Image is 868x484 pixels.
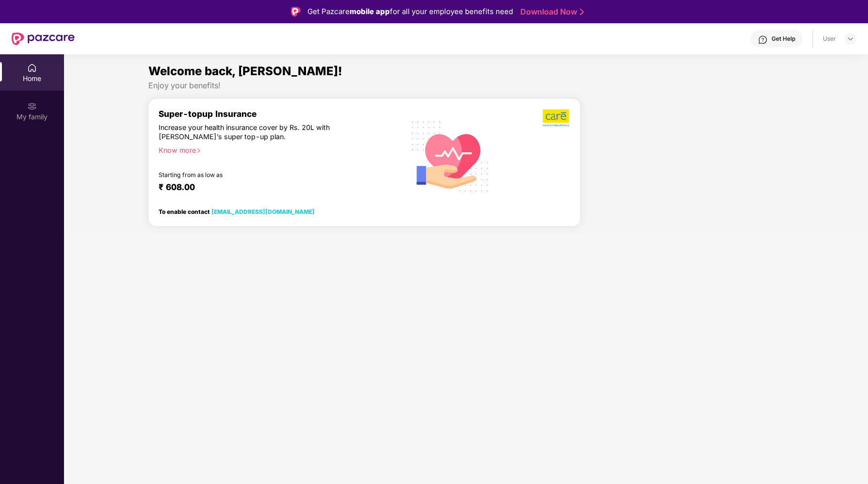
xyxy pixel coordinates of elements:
[823,35,836,43] div: User
[159,123,357,142] div: Increase your health insurance cover by Rs. 20L with [PERSON_NAME]’s super top-up plan.
[27,101,37,111] img: svg+xml;base64,PHN2ZyB3aWR0aD0iMjAiIGhlaWdodD0iMjAiIHZpZXdCb3g9IjAgMCAyMCAyMCIgZmlsbD0ibm9uZSIgeG...
[543,109,570,127] img: b5dec4f62d2307b9de63beb79f102df3.png
[159,146,393,153] div: Know more
[27,63,37,73] img: svg+xml;base64,PHN2ZyBpZD0iSG9tZSIgeG1sbnM9Imh0dHA6Ly93d3cudzMub3JnLzIwMDAvc3ZnIiB3aWR0aD0iMjAiIG...
[580,7,584,17] img: Stroke
[350,7,390,16] strong: mobile app
[758,35,768,45] img: svg+xml;base64,PHN2ZyBpZD0iSGVscC0zMngzMiIgeG1sbnM9Imh0dHA6Ly93d3cudzMub3JnLzIwMDAvc3ZnIiB3aWR0aD...
[159,182,389,194] div: ₹ 608.00
[211,208,315,215] a: [EMAIL_ADDRESS][DOMAIN_NAME]
[196,148,201,153] span: right
[307,6,513,17] div: Get Pazcare for all your employee benefits need
[159,171,357,178] div: Starting from as low as
[159,109,399,119] div: Super-topup Insurance
[847,35,854,43] img: svg+xml;base64,PHN2ZyBpZD0iRHJvcGRvd24tMzJ4MzIiIHhtbG5zPSJodHRwOi8vd3d3LnczLm9yZy8yMDAwL3N2ZyIgd2...
[520,7,581,17] a: Download Now
[148,64,342,78] span: Welcome back, [PERSON_NAME]!
[148,81,783,91] div: Enjoy your benefits!
[772,35,795,43] div: Get Help
[291,7,301,16] img: Logo
[159,208,315,215] div: To enable contact
[404,109,497,203] img: svg+xml;base64,PHN2ZyB4bWxucz0iaHR0cDovL3d3dy53My5vcmcvMjAwMC9zdmciIHhtbG5zOnhsaW5rPSJodHRwOi8vd3...
[12,32,75,45] img: New Pazcare Logo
